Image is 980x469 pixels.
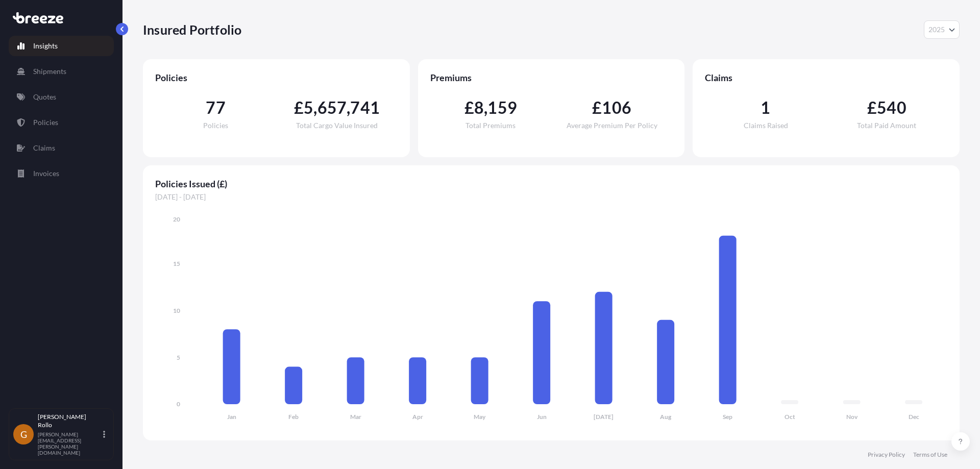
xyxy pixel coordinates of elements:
[867,100,877,116] span: £
[33,66,66,77] p: Shipments
[913,451,947,459] a: Terms of Use
[206,100,225,116] span: 77
[430,71,673,84] span: Premiums
[602,100,631,116] span: 106
[537,413,547,421] tspan: Jun
[9,163,114,184] a: Invoices
[317,100,347,116] span: 657
[567,122,657,129] span: Average Premium Per Policy
[592,100,602,116] span: £
[761,100,770,116] span: 1
[9,61,114,82] a: Shipments
[723,413,732,421] tspan: Sep
[465,122,516,129] span: Total Premiums
[33,41,58,51] p: Insights
[9,112,114,133] a: Policies
[909,413,919,421] tspan: Dec
[227,413,236,421] tspan: Jan
[173,215,180,223] tspan: 20
[474,100,484,116] span: 8
[294,100,304,116] span: £
[846,413,858,421] tspan: Nov
[487,100,517,116] span: 159
[155,71,398,84] span: Policies
[785,413,795,421] tspan: Oct
[877,100,906,116] span: 540
[33,92,56,102] p: Quotes
[868,451,905,459] a: Privacy Policy
[177,354,180,361] tspan: 5
[38,413,101,429] p: [PERSON_NAME] Rollo
[155,192,947,202] span: [DATE] - [DATE]
[173,307,180,314] tspan: 10
[9,36,114,56] a: Insights
[173,260,180,267] tspan: 15
[38,431,101,456] p: [PERSON_NAME][EMAIL_ADDRESS][PERSON_NAME][DOMAIN_NAME]
[33,143,55,153] p: Claims
[9,87,114,107] a: Quotes
[350,100,380,116] span: 741
[660,413,672,421] tspan: Aug
[313,100,317,116] span: ,
[155,178,947,190] span: Policies Issued (£)
[347,100,350,116] span: ,
[484,100,487,116] span: ,
[412,413,423,421] tspan: Apr
[350,413,361,421] tspan: Mar
[143,21,241,38] p: Insured Portfolio
[9,138,114,158] a: Claims
[474,413,486,421] tspan: May
[203,122,228,129] span: Policies
[33,168,59,179] p: Invoices
[304,100,313,116] span: 5
[744,122,788,129] span: Claims Raised
[20,429,27,439] span: G
[177,400,180,408] tspan: 0
[857,122,916,129] span: Total Paid Amount
[464,100,474,116] span: £
[296,122,378,129] span: Total Cargo Value Insured
[33,117,58,128] p: Policies
[924,20,960,39] button: Year Selector
[288,413,299,421] tspan: Feb
[928,24,945,35] span: 2025
[705,71,947,84] span: Claims
[594,413,614,421] tspan: [DATE]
